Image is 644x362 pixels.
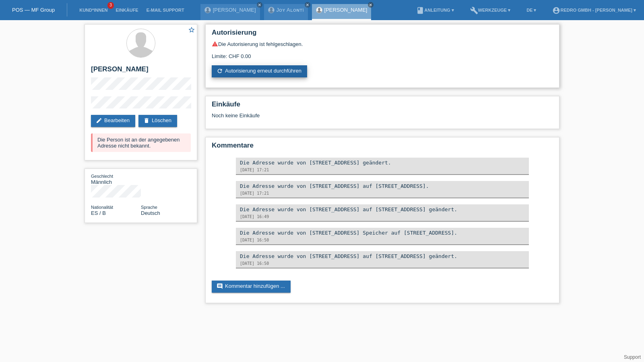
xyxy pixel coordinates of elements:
i: close [369,3,373,7]
a: POS — MF Group [12,7,55,13]
span: Sprache [141,205,157,210]
a: account_circleRedro GmbH - [PERSON_NAME] ▾ [548,8,640,12]
a: editBearbeiten [91,115,135,127]
h2: Kommentare [212,141,553,154]
i: star_border [188,26,195,33]
i: account_circle [552,6,560,15]
h2: [PERSON_NAME] [91,65,191,77]
a: deleteLöschen [138,115,177,127]
h2: Einkäufe [212,100,553,112]
span: 3 [107,2,114,9]
i: comment [217,283,223,289]
a: [PERSON_NAME] [324,7,367,13]
a: Einkäufe [111,8,142,12]
a: E-Mail Support [142,8,188,12]
div: Noch keine Einkäufe [212,112,553,125]
i: close [305,3,310,7]
span: Nationalität [91,205,113,210]
div: [DATE] 16:50 [240,261,525,266]
div: Die Adresse wurde von [STREET_ADDRESS] auf [STREET_ADDRESS]. [240,183,525,189]
div: Die Autorisierung ist fehlgeschlagen. [212,41,553,47]
a: close [305,2,310,8]
i: edit [96,117,102,124]
div: Männlich [91,173,141,185]
i: delete [143,117,150,124]
div: [DATE] 16:49 [240,214,525,219]
a: buildWerkzeuge ▾ [466,8,515,12]
i: book [416,6,424,15]
div: [DATE] 17:21 [240,191,525,196]
i: build [470,6,478,15]
span: Deutsch [141,210,160,216]
i: close [258,3,262,7]
div: [DATE] 16:50 [240,238,525,242]
div: Die Adresse wurde von [STREET_ADDRESS] auf [STREET_ADDRESS] geändert. [240,253,525,259]
span: Geschlecht [91,174,113,179]
div: Die Adresse wurde von [STREET_ADDRESS] auf [STREET_ADDRESS] geändert. [240,206,525,212]
i: refresh [217,68,223,74]
div: Die Person ist an der angegebenen Adresse nicht bekannt. [91,133,191,152]
a: bookAnleitung ▾ [412,8,458,12]
a: Kund*innen [75,8,111,12]
a: [PERSON_NAME] [213,7,256,13]
div: Die Adresse wurde von [STREET_ADDRESS] Speicher auf [STREET_ADDRESS]. [240,230,525,236]
div: Limite: CHF 0.00 [212,47,553,59]
h2: Autorisierung [212,29,553,41]
a: close [368,2,374,8]
a: close [257,2,262,8]
div: Die Adresse wurde von [STREET_ADDRESS] geändert. [240,160,525,166]
i: warning [212,41,218,47]
a: commentKommentar hinzufügen ... [212,281,291,293]
a: Support [624,354,641,360]
a: Jᴏʏ Aʟᴏɴᴛi [277,7,304,13]
a: refreshAutorisierung erneut durchführen [212,65,307,77]
a: DE ▾ [522,8,540,12]
span: Spanien / B / 25.04.2022 [91,210,106,216]
a: star_border [188,26,195,35]
div: [DATE] 17:21 [240,168,525,172]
